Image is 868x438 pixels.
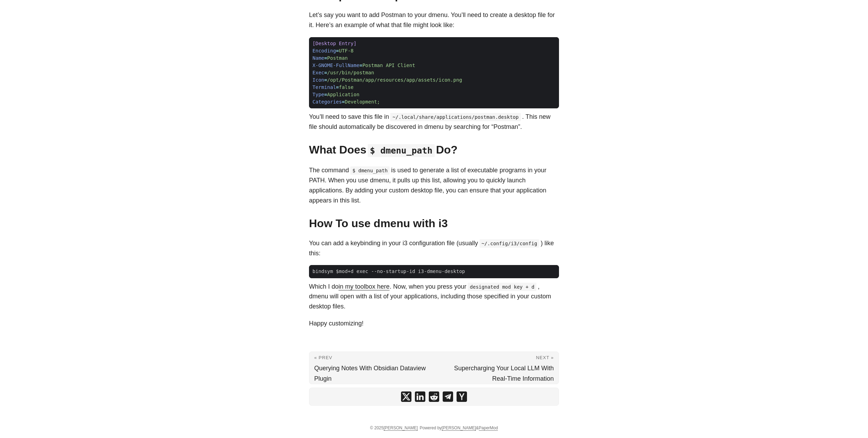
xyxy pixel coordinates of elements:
span: Next » [536,355,554,360]
span: = [342,99,344,105]
span: Powered by & [420,425,498,430]
code: designated mod key + d [468,283,536,291]
a: share How to Add a New Application to Dmenu on telegram [443,391,453,402]
a: share How to Add a New Application to Dmenu on linkedin [415,391,425,402]
span: X-GNOME-FullName [312,63,359,68]
span: UTF-8 [339,48,353,53]
span: Icon [312,77,324,83]
span: = [336,84,339,90]
p: You can add a keybinding in your i3 configuration file (usually ) like this: [309,238,559,258]
span: Exec [312,70,324,75]
span: /opt/Postman/app/resources/app/assets/icon.png [327,77,462,83]
a: PaperMod [479,425,498,431]
h2: What Does Do? [309,143,559,157]
a: share How to Add a New Application to Dmenu on x [401,391,411,402]
span: Supercharging Your Local LLM With Real-Time Information [454,365,554,382]
span: © 2025 [370,425,418,430]
a: [PERSON_NAME] [442,425,476,431]
span: Type [312,92,324,97]
span: bindsym $mod+d exec --no-startup-id i3-dmenu-desktop [309,268,468,275]
a: « Prev Querying Notes With Obsidian Dataview Plugin [309,352,434,384]
a: [PERSON_NAME] [384,425,418,431]
a: in my toolbox here [339,283,390,290]
span: = [324,55,327,61]
span: Application [327,92,359,97]
span: = [324,92,327,97]
a: Next » Supercharging Your Local LLM With Real-Time Information [434,352,559,384]
span: Categories [312,99,342,105]
code: $ dmenu_path [350,166,390,175]
h2: How To use dmenu with i3 [309,217,559,230]
p: You’ll need to save this file in . This new file should automatically be discovered in dmenu by s... [309,112,559,132]
span: false [339,84,353,90]
span: = [324,77,327,83]
span: = [336,48,339,53]
code: $ dmenu_path [368,144,434,157]
a: share How to Add a New Application to Dmenu on ycombinator [457,391,467,402]
span: Postman [327,55,348,61]
span: Querying Notes With Obsidian Dataview Plugin [314,365,426,382]
span: = [324,70,327,75]
a: share How to Add a New Application to Dmenu on reddit [429,391,439,402]
p: Which I do . Now, when you press your , dmenu will open with a list of your applications, includi... [309,282,559,312]
code: ~/.local/share/applications/postman.desktop [390,113,520,121]
code: ~/.config/i3/config [479,239,540,248]
span: Terminal [312,84,336,90]
p: Happy customizing! [309,319,559,329]
span: Name [312,55,324,61]
p: Let’s say you want to add Postman to your dmenu. You’ll need to create a desktop file for it. Her... [309,10,559,30]
span: Encoding [312,48,336,53]
span: /usr/bin/postman [327,70,374,75]
span: Development; [345,99,380,105]
p: The command is used to generate a list of executable programs in your PATH. When you use dmenu, i... [309,165,559,205]
span: [Desktop Entry] [312,41,357,46]
span: Postman API Client [362,63,415,68]
span: « Prev [314,355,332,360]
span: = [359,63,362,68]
